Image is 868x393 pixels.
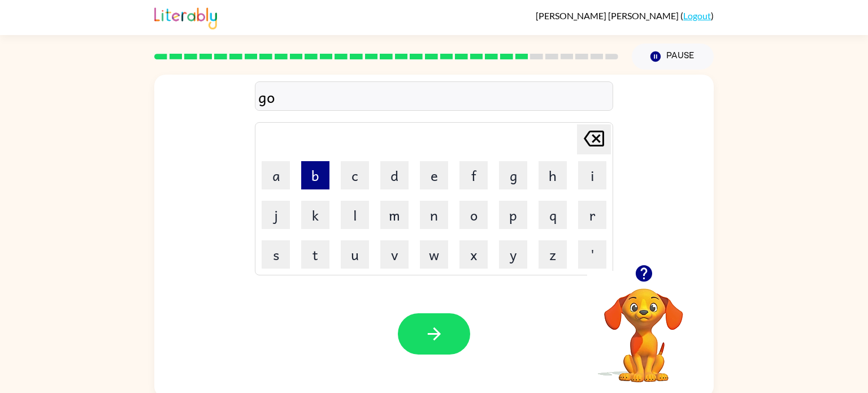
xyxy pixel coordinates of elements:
span: [PERSON_NAME] [PERSON_NAME] [536,10,680,21]
button: o [459,201,488,229]
video: Your browser must support playing .mp4 files to use Literably. Please try using another browser. [587,271,700,384]
button: n [420,201,448,229]
a: Logout [683,10,711,21]
img: Literably [154,5,217,29]
button: c [341,161,369,189]
button: a [262,161,290,189]
button: f [459,161,488,189]
button: m [380,201,409,229]
button: h [539,161,567,189]
button: i [578,161,606,189]
button: p [499,201,527,229]
button: u [341,240,369,269]
button: v [380,240,409,269]
button: d [380,161,409,189]
div: ( ) [536,10,714,21]
button: e [420,161,448,189]
button: k [301,201,329,229]
button: s [262,240,290,269]
button: g [499,161,527,189]
button: q [539,201,567,229]
button: y [499,240,527,269]
button: l [341,201,369,229]
button: r [578,201,606,229]
button: w [420,240,448,269]
button: ' [578,240,606,269]
button: z [539,240,567,269]
button: Pause [632,44,714,70]
button: j [262,201,290,229]
div: go [258,85,610,109]
button: x [459,240,488,269]
button: b [301,161,329,189]
button: t [301,240,329,269]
